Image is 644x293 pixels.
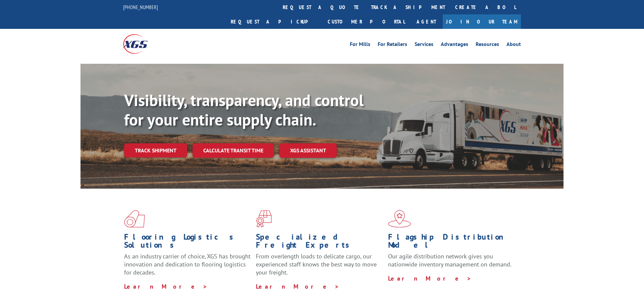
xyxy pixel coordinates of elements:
[378,42,407,49] a: For Retailers
[124,283,208,290] a: Learn More >
[441,42,468,49] a: Advantages
[124,90,364,130] b: Visibility, transparency, and control for your entire supply chain.
[256,252,383,282] p: From overlength loads to delicate cargo, our experienced staff knows the best way to move your fr...
[388,252,512,268] span: Our agile distribution network gives you nationwide inventory management on demand.
[443,14,521,29] a: Join Our Team
[506,42,521,49] a: About
[124,233,251,252] h1: Flooring Logistics Solutions
[124,252,251,276] span: As an industry carrier of choice, XGS has brought innovation and dedication to flooring logistics...
[256,283,339,290] a: Learn More >
[388,210,411,228] img: xgs-icon-flagship-distribution-model-red
[388,233,515,252] h1: Flagship Distribution Model
[193,143,274,158] a: Calculate transit time
[124,143,187,157] a: Track shipment
[476,42,499,49] a: Resources
[123,4,158,10] a: [PHONE_NUMBER]
[124,210,145,228] img: xgs-icon-total-supply-chain-intelligence-red
[388,275,472,282] a: Learn More >
[256,210,272,228] img: xgs-icon-focused-on-flooring-red
[415,42,433,49] a: Services
[410,14,443,29] a: Agent
[256,233,383,252] h1: Specialized Freight Experts
[226,14,323,29] a: Request a pickup
[350,42,370,49] a: For Mills
[323,14,410,29] a: Customer Portal
[279,143,337,158] a: XGS ASSISTANT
